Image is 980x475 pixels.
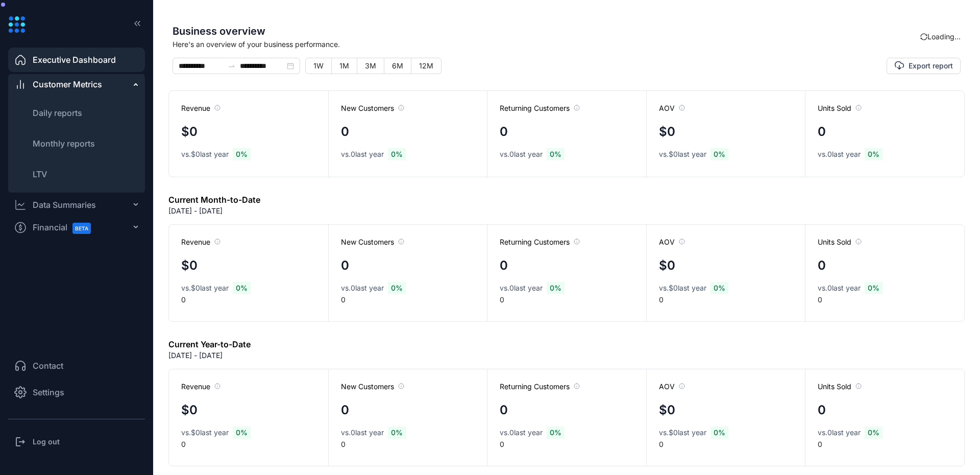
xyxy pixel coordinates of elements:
div: 0 [169,225,328,321]
span: vs. 0 last year [341,427,384,438]
span: Revenue [181,103,220,113]
h4: 0 [818,123,826,141]
span: Daily reports [33,108,82,118]
span: 1W [313,61,324,70]
h4: $0 [181,256,198,275]
span: vs. 0 last year [818,283,861,293]
span: New Customers [341,382,404,392]
span: Returning Customers [500,237,580,247]
span: swap-right [228,62,236,70]
span: vs. $0 last year [181,427,229,438]
span: vs. $0 last year [181,283,229,293]
span: vs. $0 last year [659,149,706,159]
div: 0 [328,225,487,321]
span: Executive Dashboard [33,54,116,66]
span: vs. 0 last year [500,283,543,293]
h4: 0 [341,256,349,275]
span: 0 % [388,426,406,439]
span: LTV [33,169,47,179]
span: 0 % [388,282,406,294]
span: 0 % [865,148,883,160]
span: 0 % [710,426,728,439]
span: Returning Customers [500,103,580,113]
div: 0 [805,369,964,466]
span: AOV [659,237,685,247]
span: vs. 0 last year [341,283,384,293]
span: vs. $0 last year [659,283,706,293]
span: 0 % [233,148,251,160]
div: 0 [169,369,328,466]
span: Monthly reports [33,138,95,149]
span: 12M [419,61,433,70]
span: Settings [33,386,64,398]
span: vs. $0 last year [181,149,229,159]
h4: $0 [181,401,198,419]
h4: 0 [500,401,508,419]
h4: 0 [500,256,508,275]
button: Export report [887,58,961,74]
span: Export report [909,61,953,71]
span: 6M [392,61,403,70]
h4: 0 [341,123,349,141]
div: Data Summaries [33,199,96,211]
h6: Current Month-to-Date [168,194,260,206]
span: vs. 0 last year [500,427,543,438]
span: sync [920,33,927,40]
div: 0 [328,369,487,466]
span: Customer Metrics [33,78,102,90]
h4: $0 [659,256,675,275]
span: AOV [659,103,685,113]
h4: 0 [818,256,826,275]
span: 0 % [547,426,565,439]
span: vs. 0 last year [818,149,861,159]
span: Revenue [181,237,220,247]
span: Here's an overview of your business performance. [173,39,920,50]
div: 0 [646,225,805,321]
span: 0 % [547,148,565,160]
span: 0 % [865,282,883,294]
span: New Customers [341,237,404,247]
span: 0 % [233,426,251,439]
span: 0 % [865,426,883,439]
span: 0 % [547,282,565,294]
span: to [228,62,236,70]
h4: $0 [659,123,675,141]
p: [DATE] - [DATE] [168,350,223,361]
span: 1M [339,61,349,70]
span: Units Sold [818,237,862,247]
div: 0 [487,225,646,321]
h4: $0 [181,123,198,141]
span: Financial [33,216,100,239]
span: 0 % [233,282,251,294]
h4: 0 [341,401,349,419]
span: vs. $0 last year [659,427,706,438]
span: New Customers [341,103,404,113]
span: vs. 0 last year [341,149,384,159]
h4: $0 [659,401,675,419]
h4: 0 [500,123,508,141]
p: [DATE] - [DATE] [168,206,223,216]
span: 0 % [388,148,406,160]
div: 0 [805,225,964,321]
span: Revenue [181,382,220,392]
span: 0 % [710,148,728,160]
h6: Current Year-to-Date [168,338,251,350]
span: Units Sold [818,382,862,392]
span: 3M [365,61,376,70]
h4: 0 [818,401,826,419]
span: AOV [659,382,685,392]
span: BETA [72,223,91,234]
div: Loading... [920,31,961,42]
div: 0 [646,369,805,466]
span: vs. 0 last year [500,149,543,159]
h3: Log out [33,437,60,447]
span: Returning Customers [500,382,580,392]
span: Business overview [173,23,920,39]
div: 0 [487,369,646,466]
span: vs. 0 last year [818,427,861,438]
span: 0 % [710,282,728,294]
span: Contact [33,360,63,372]
span: Units Sold [818,103,862,113]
